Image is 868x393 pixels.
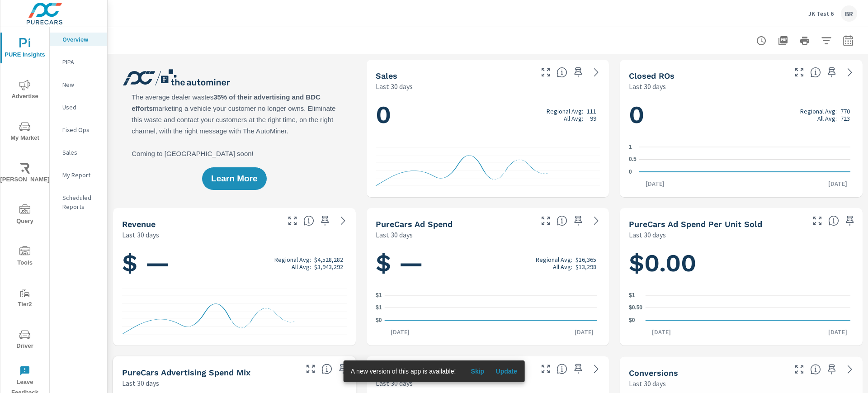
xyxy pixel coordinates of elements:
[336,362,350,376] span: Save this to your personalized report
[839,32,857,50] button: Select Date Range
[639,179,671,188] p: [DATE]
[792,362,807,377] button: Make Fullscreen
[314,263,343,270] p: $3,943,292
[843,362,857,377] a: See more details in report
[774,32,792,50] button: "Export Report to PDF"
[384,327,416,336] p: [DATE]
[538,213,553,228] button: Make Fullscreen
[629,169,632,175] text: 0
[495,367,517,375] span: Update
[828,215,839,226] span: Average cost of advertising per each vehicle sold at the dealer over the selected date range. The...
[571,362,585,376] span: Save this to your personalized report
[810,213,825,228] button: Make Fullscreen
[589,362,604,376] a: See more details in report
[808,9,834,18] p: JK Test 6
[292,263,311,270] p: All Avg:
[629,368,678,378] h5: Conversions
[376,317,382,323] text: $0
[538,362,553,376] button: Make Fullscreen
[50,78,107,91] div: New
[840,108,850,115] p: 770
[376,81,413,92] p: Last 30 days
[800,108,837,115] p: Regional Avg:
[62,170,100,180] p: My Report
[314,256,343,263] p: $4,528,282
[62,35,100,44] p: Overview
[629,71,675,80] h5: Closed ROs
[3,204,47,227] span: Query
[841,5,857,22] div: BR
[50,33,107,46] div: Overview
[547,108,583,115] p: Regional Avg:
[376,292,382,298] text: $1
[62,80,100,89] p: New
[589,213,604,228] a: See more details in report
[576,256,596,263] p: $16,365
[467,367,488,375] span: Skip
[629,378,666,389] p: Last 30 days
[629,156,637,163] text: 0.5
[571,213,585,228] span: Save this to your personalized report
[536,256,572,263] p: Regional Avg:
[376,219,453,229] h5: PureCars Ad Spend
[274,256,311,263] p: Regional Avg:
[211,175,257,183] span: Learn More
[3,246,47,268] span: Tools
[122,229,159,240] p: Last 30 days
[3,329,47,351] span: Driver
[646,327,677,336] p: [DATE]
[3,163,47,185] span: [PERSON_NAME]
[285,213,300,228] button: Make Fullscreen
[376,229,413,240] p: Last 30 days
[303,362,318,376] button: Make Fullscreen
[122,219,156,229] h5: Revenue
[376,378,413,388] p: Last 30 days
[3,38,47,60] span: PURE Insights
[568,327,600,336] p: [DATE]
[553,263,572,270] p: All Avg:
[629,99,854,130] h1: 0
[629,292,635,298] text: $1
[303,215,314,226] span: Total sales revenue over the selected date range. [Source: This data is sourced from the dealer’s...
[817,115,837,122] p: All Avg:
[825,362,839,377] span: Save this to your personalized report
[62,125,100,134] p: Fixed Ops
[825,65,839,80] span: Save this to your personalized report
[810,364,821,375] span: The number of dealer-specified goals completed by a visitor. [Source: This data is provided by th...
[564,115,583,122] p: All Avg:
[62,193,100,211] p: Scheduled Reports
[629,229,666,240] p: Last 30 days
[492,364,521,379] button: Update
[538,65,553,80] button: Make Fullscreen
[3,121,47,143] span: My Market
[629,317,635,323] text: $0
[376,305,382,311] text: $1
[810,67,821,78] span: Number of Repair Orders Closed by the selected dealership group over the selected time range. [So...
[571,65,585,80] span: Save this to your personalized report
[576,263,596,270] p: $13,298
[629,144,632,150] text: 1
[351,368,456,375] span: A new version of this app is available!
[557,215,567,226] span: Total cost of media for all PureCars channels for the selected dealership group over the selected...
[202,167,266,190] button: Learn More
[376,99,600,130] h1: 0
[50,123,107,137] div: Fixed Ops
[122,368,250,377] h5: PureCars Advertising Spend Mix
[318,213,332,228] span: Save this to your personalized report
[3,80,47,102] span: Advertise
[62,148,100,157] p: Sales
[3,288,47,310] span: Tier2
[557,67,567,78] span: Number of vehicles sold by the dealership over the selected date range. [Source: This data is sou...
[792,65,807,80] button: Make Fullscreen
[843,65,857,80] a: See more details in report
[50,100,107,114] div: Used
[822,179,854,188] p: [DATE]
[62,103,100,112] p: Used
[587,108,596,115] p: 111
[50,146,107,159] div: Sales
[590,115,596,122] p: 99
[336,213,350,228] a: See more details in report
[629,219,762,229] h5: PureCars Ad Spend Per Unit Sold
[463,364,492,379] button: Skip
[376,248,600,279] h1: $ —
